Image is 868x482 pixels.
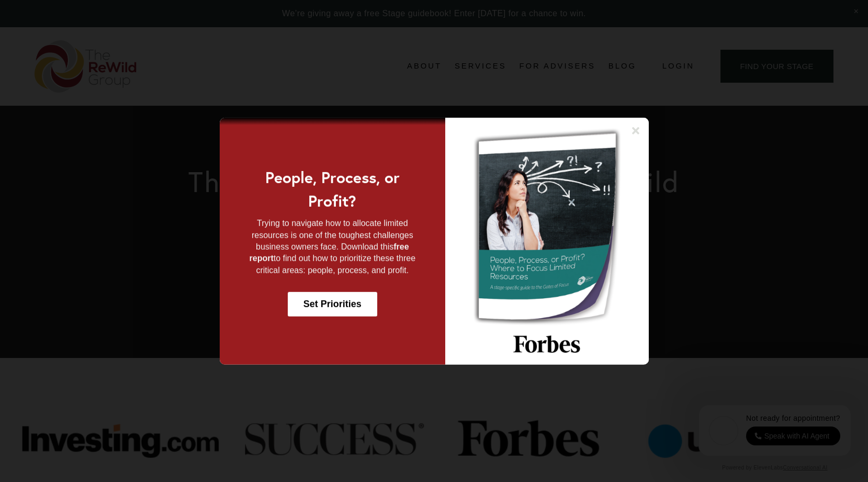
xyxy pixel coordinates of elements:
[445,117,648,364] img: GOF LeadGen Popup
[252,219,413,251] span: Trying to navigate how to allocate limited resources is one of the toughest challenges business o...
[256,254,415,274] span: to find out how to prioritize these three critical areas: people, process, and profit.
[240,165,424,212] h2: People, Process, or Profit?
[250,242,409,263] strong: free report
[288,292,377,317] a: Set Priorities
